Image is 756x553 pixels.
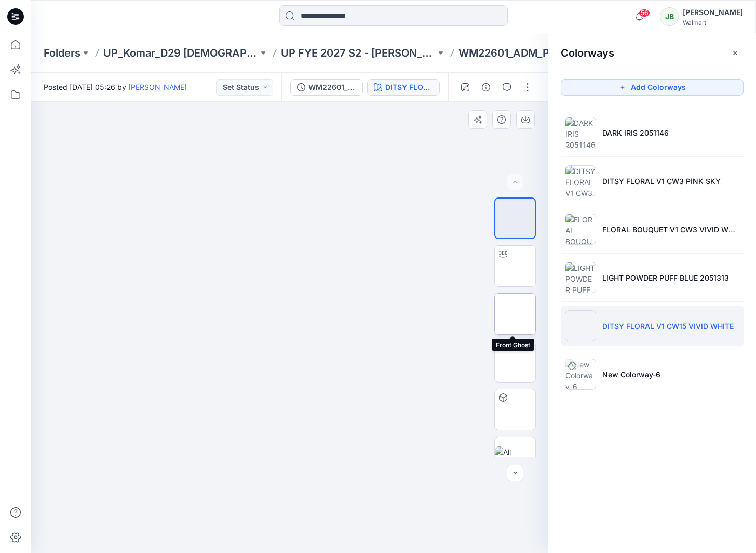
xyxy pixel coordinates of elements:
[458,46,613,60] p: WM22601_ADM_POINTELLE NOTCH SHORTIE_COLORWAY
[565,214,596,245] img: FLORAL BOUQUET V1 CW3 VIVID WHITE
[281,46,436,60] a: UP FYE 2027 S2 - [PERSON_NAME] D29 [DEMOGRAPHIC_DATA] Sleepwear
[639,9,650,17] span: 56
[367,79,440,96] button: DITSY FLORAL V1 CW15 VIVID WHITE
[683,19,743,27] div: Walmart
[565,359,596,390] img: New Colorway-6
[128,83,187,91] a: [PERSON_NAME]
[565,165,596,196] img: DITSY FLORAL V1 CW3 PINK SKY
[602,369,660,380] p: New Colorway-6
[495,446,535,468] img: All colorways
[565,117,596,148] img: DARK IRIS 2051146
[495,351,535,373] img: Back Ghost
[602,224,739,235] p: FLORAL BOUQUET V1 CW3 VIVID WHITE
[478,79,494,96] button: Details
[44,82,187,93] span: Posted [DATE] 05:26 by
[602,127,669,138] p: DARK IRIS 2051146
[565,262,596,293] img: LIGHT POWDER PUFF BLUE 2051313
[561,47,614,59] h2: Colorways
[385,82,433,93] div: DITSY FLORAL V1 CW15 VIVID WHITE
[602,272,729,283] p: LIGHT POWDER PUFF BLUE 2051313
[44,46,80,60] a: Folders
[308,82,356,93] div: WM22601_Proto comment applied pattern_REV3
[565,310,596,341] img: DITSY FLORAL V1 CW15 VIVID WHITE
[561,79,744,96] button: Add Colorways
[602,321,734,332] p: DITSY FLORAL V1 CW15 VIVID WHITE
[103,46,258,60] a: UP_Komar_D29 [DEMOGRAPHIC_DATA] Sleep
[683,6,743,19] div: [PERSON_NAME]
[290,79,363,96] button: WM22601_Proto comment applied pattern_REV3
[602,176,721,187] p: DITSY FLORAL V1 CW3 PINK SKY
[660,7,679,26] div: JB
